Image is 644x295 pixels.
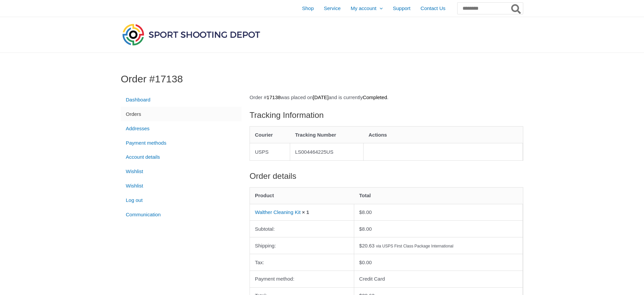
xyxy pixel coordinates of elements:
td: USPS [250,143,290,160]
span: 20.63 [359,243,375,248]
th: Tax: [250,254,354,271]
th: Total [354,188,523,204]
mark: [DATE] [313,94,328,100]
mark: Completed [363,94,387,100]
span: $ [359,243,362,248]
a: Wishlist [121,164,241,179]
button: Search [510,3,523,14]
th: Actions [364,127,523,143]
th: Product [250,188,354,204]
small: via USPS First Class Package International [376,244,453,248]
bdi: 8.00 [359,209,372,215]
a: Payment methods [121,136,241,150]
h1: Order #17138 [121,73,523,85]
h2: Tracking Information [250,110,523,121]
img: Sport Shooting Depot [121,22,262,47]
span: $ [359,226,362,232]
a: Account details [121,150,241,164]
th: Payment method: [250,271,354,287]
span: $ [359,209,362,215]
strong: × 1 [302,209,309,215]
a: Addresses [121,121,241,136]
span: Tracking Number [295,132,336,138]
td: Credit Card [354,271,523,287]
mark: 17138 [267,94,281,100]
a: Wishlist [121,179,241,193]
a: Log out [121,193,241,207]
span: 0.00 [359,260,372,265]
nav: Account pages [121,93,241,222]
th: Subtotal: [250,220,354,237]
span: $ [359,260,362,265]
span: Courier [255,132,273,138]
h2: Order details [250,171,523,181]
a: Orders [121,107,241,121]
a: Dashboard [121,93,241,107]
a: Walther Cleaning Kit [255,209,301,215]
th: Shipping: [250,237,354,254]
p: Order # was placed on and is currently . [250,93,523,102]
a: Communication [121,207,241,222]
td: LS004464225US [290,143,364,160]
span: 8.00 [359,226,372,232]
